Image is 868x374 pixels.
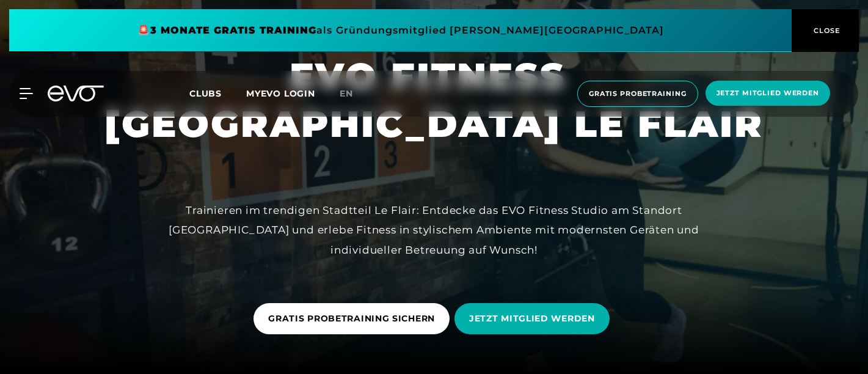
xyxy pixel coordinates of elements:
span: JETZT MITGLIED WERDEN [469,312,595,325]
span: Clubs [189,88,222,99]
span: GRATIS PROBETRAINING SICHERN [268,312,435,325]
span: CLOSE [811,25,841,36]
a: JETZT MITGLIED WERDEN [454,294,615,343]
a: MYEVO LOGIN [246,88,315,99]
span: Jetzt Mitglied werden [717,88,819,98]
button: CLOSE [792,9,859,52]
a: GRATIS PROBETRAINING SICHERN [253,294,454,343]
div: Trainieren im trendigen Stadtteil Le Flair: Entdecke das EVO Fitness Studio am Standort [GEOGRAPH... [159,200,709,260]
span: en [340,88,353,99]
a: Clubs [189,87,246,99]
a: Gratis Probetraining [574,81,702,107]
a: en [340,87,368,101]
a: Jetzt Mitglied werden [702,81,834,107]
span: Gratis Probetraining [589,89,687,99]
